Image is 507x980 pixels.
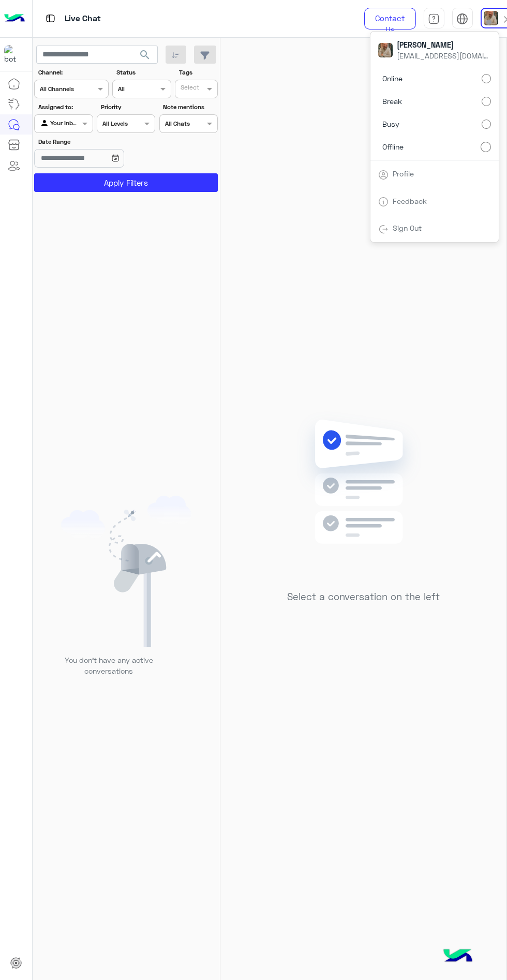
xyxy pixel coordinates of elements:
label: Date Range [38,137,154,146]
img: tab [456,13,468,25]
label: Channel: [38,68,108,77]
a: Profile [393,169,414,178]
img: tab [378,170,389,180]
img: userImage [378,43,393,57]
input: Busy [482,120,491,129]
img: Logo [4,8,25,29]
input: Break [482,97,491,106]
a: tab [424,8,444,29]
span: [PERSON_NAME] [397,39,490,50]
a: Contact Us [364,8,416,29]
img: tab [378,197,389,207]
span: Break [382,96,402,107]
img: tab [44,12,57,25]
span: Busy [382,118,399,129]
label: Status [116,68,170,77]
img: tab [428,13,440,25]
a: Sign Out [393,224,422,232]
input: Offline [481,142,491,152]
p: Live Chat [65,12,101,26]
img: empty users [61,496,191,647]
img: no messages [289,411,438,583]
button: Apply Filters [34,173,218,192]
label: Assigned to: [38,102,92,112]
label: Tags [179,68,217,77]
span: Online [382,73,402,84]
img: hulul-logo.png [440,939,476,975]
label: Priority [101,102,154,112]
span: [EMAIL_ADDRESS][DOMAIN_NAME] [397,50,490,61]
img: userImage [484,11,498,25]
a: Feedback [393,197,427,205]
button: search [132,46,158,68]
img: tab [378,224,389,234]
span: search [139,49,151,61]
span: Offline [382,141,404,152]
label: Note mentions [163,102,216,112]
input: Online [482,74,491,83]
img: 1403182699927242 [4,45,23,64]
h5: Select a conversation on the left [287,591,440,603]
p: You don’t have any active conversations [56,655,161,677]
div: Select [179,83,199,95]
